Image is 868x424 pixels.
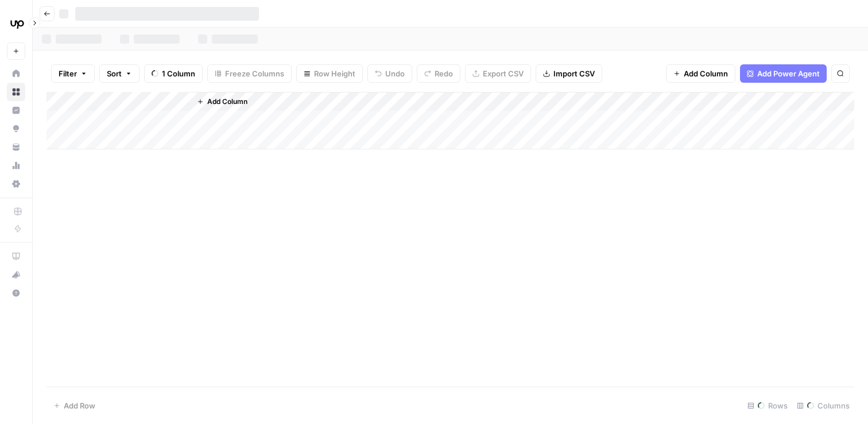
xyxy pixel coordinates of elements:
[46,396,102,415] button: Add Row
[7,101,25,120] a: Insights
[99,64,139,83] button: Sort
[7,265,25,284] button: What's new?
[367,64,412,83] button: Undo
[7,9,25,38] button: Workspace: Upwork
[553,68,595,79] span: Import CSV
[7,64,25,83] a: Home
[7,247,25,265] a: AirOps Academy
[7,83,25,101] a: Browse
[7,284,25,302] button: Help + Support
[7,120,25,138] a: Opportunities
[536,64,602,83] button: Import CSV
[7,266,25,283] div: What's new?
[684,68,728,79] span: Add Column
[792,396,854,415] div: Columns
[162,68,195,79] span: 1 Column
[7,175,25,193] a: Settings
[59,68,77,79] span: Filter
[465,64,531,83] button: Export CSV
[192,94,252,109] button: Add Column
[296,64,363,83] button: Row Height
[385,68,405,79] span: Undo
[225,68,284,79] span: Freeze Columns
[207,97,247,107] span: Add Column
[435,68,453,79] span: Redo
[64,400,95,411] span: Add Row
[740,64,827,83] button: Add Power Agent
[7,13,28,34] img: Upwork Logo
[417,64,460,83] button: Redo
[314,68,355,79] span: Row Height
[483,68,524,79] span: Export CSV
[207,64,292,83] button: Freeze Columns
[666,64,735,83] button: Add Column
[7,156,25,175] a: Usage
[7,138,25,156] a: Your Data
[757,68,820,79] span: Add Power Agent
[743,396,792,415] div: Rows
[51,64,95,83] button: Filter
[107,68,122,79] span: Sort
[144,64,203,83] button: 1 Column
